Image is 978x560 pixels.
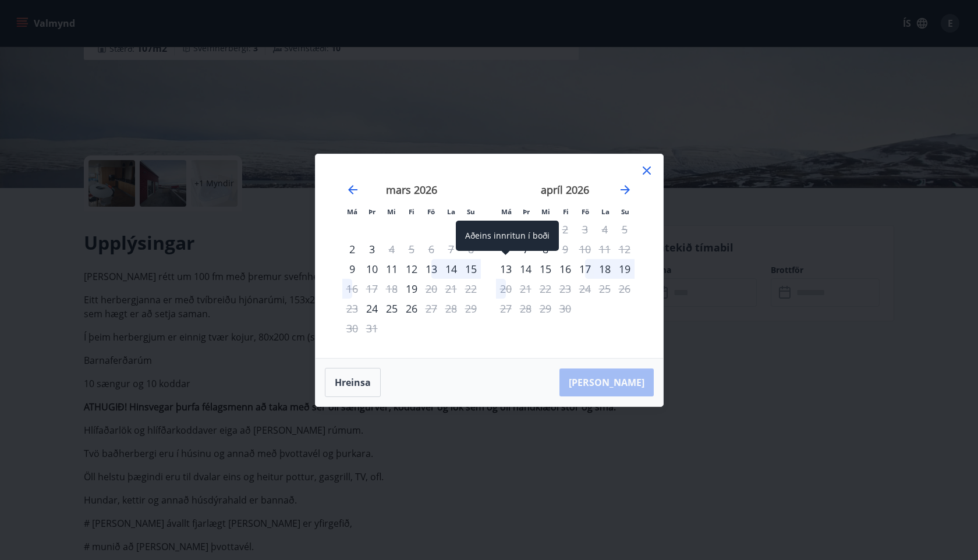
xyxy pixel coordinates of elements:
td: Not available. miðvikudagur, 29. apríl 2026 [536,299,555,318]
td: Not available. föstudagur, 24. apríl 2026 [575,279,595,299]
td: Not available. þriðjudagur, 17. mars 2026 [362,279,382,299]
td: Not available. fimmtudagur, 5. mars 2026 [402,239,421,259]
td: Choose föstudagur, 13. mars 2026 as your check-in date. It’s available. [421,259,441,279]
div: 10 [362,259,382,279]
td: Choose þriðjudagur, 24. mars 2026 as your check-in date. It’s available. [362,299,382,318]
div: 19 [615,259,635,279]
td: Choose laugardagur, 14. mars 2026 as your check-in date. It’s available. [441,259,461,279]
td: Not available. laugardagur, 21. mars 2026 [441,279,461,299]
strong: apríl 2026 [541,183,589,197]
div: Aðeins útritun í boði [555,239,575,259]
div: 14 [441,259,461,279]
td: Not available. miðvikudagur, 1. apríl 2026 [536,219,555,239]
div: Aðeins innritun í boði [461,219,481,239]
td: Not available. sunnudagur, 26. apríl 2026 [615,279,635,299]
td: Not available. þriðjudagur, 21. apríl 2026 [516,279,536,299]
div: 25 [382,299,402,318]
div: 12 [402,259,421,279]
td: Not available. laugardagur, 4. apríl 2026 [595,219,615,239]
div: Aðeins innritun í boði [456,221,559,251]
td: Not available. fimmtudagur, 30. apríl 2026 [555,299,575,318]
td: Not available. mánudagur, 20. apríl 2026 [496,279,516,299]
td: Not available. miðvikudagur, 22. apríl 2026 [536,279,555,299]
td: Choose mánudagur, 2. mars 2026 as your check-in date. It’s available. [342,239,362,259]
td: Not available. mánudagur, 16. mars 2026 [342,279,362,299]
td: Not available. föstudagur, 3. apríl 2026 [575,219,595,239]
td: Choose miðvikudagur, 15. apríl 2026 as your check-in date. It’s available. [536,259,555,279]
td: Choose þriðjudagur, 14. apríl 2026 as your check-in date. It’s available. [516,259,536,279]
td: Not available. laugardagur, 25. apríl 2026 [595,279,615,299]
div: 17 [575,259,595,279]
small: Mi [541,207,550,216]
div: 16 [555,259,575,279]
div: 26 [402,299,421,318]
button: Hreinsa [325,368,381,397]
td: Not available. laugardagur, 11. apríl 2026 [595,239,615,259]
small: Mi [387,207,396,216]
div: Move backward to switch to the previous month. [346,183,360,197]
small: La [447,207,455,216]
td: Not available. miðvikudagur, 18. mars 2026 [382,279,402,299]
div: Move forward to switch to the next month. [618,183,632,197]
td: Not available. þriðjudagur, 31. mars 2026 [362,318,382,338]
td: Not available. laugardagur, 7. mars 2026 [441,239,461,259]
td: Choose sunnudagur, 1. mars 2026 as your check-in date. It’s available. [461,219,481,239]
td: Choose mánudagur, 13. apríl 2026 as your check-in date. It’s available. [496,259,516,279]
div: Aðeins útritun í boði [421,299,441,318]
div: 13 [421,259,441,279]
div: Aðeins útritun í boði [342,279,362,299]
td: Not available. föstudagur, 6. mars 2026 [421,239,441,259]
div: Aðeins útritun í boði [382,239,402,259]
td: Choose fimmtudagur, 12. mars 2026 as your check-in date. It’s available. [402,259,421,279]
td: Choose mánudagur, 9. mars 2026 as your check-in date. It’s available. [342,259,362,279]
div: Aðeins innritun í boði [362,299,382,318]
td: Not available. föstudagur, 20. mars 2026 [421,279,441,299]
td: Not available. fimmtudagur, 23. apríl 2026 [555,279,575,299]
td: Not available. mánudagur, 27. apríl 2026 [496,299,516,318]
div: 18 [595,259,615,279]
td: Choose miðvikudagur, 11. mars 2026 as your check-in date. It’s available. [382,259,402,279]
div: Aðeins útritun í boði [496,279,516,299]
div: 3 [362,239,382,259]
td: Not available. fimmtudagur, 9. apríl 2026 [555,239,575,259]
td: Choose miðvikudagur, 25. mars 2026 as your check-in date. It’s available. [382,299,402,318]
td: Choose fimmtudagur, 16. apríl 2026 as your check-in date. It’s available. [555,259,575,279]
td: Not available. miðvikudagur, 4. mars 2026 [382,239,402,259]
small: Þr [368,207,375,216]
div: 2 [342,239,362,259]
td: Not available. föstudagur, 27. mars 2026 [421,299,441,318]
td: Choose föstudagur, 17. apríl 2026 as your check-in date. It’s available. [575,259,595,279]
td: Choose þriðjudagur, 3. mars 2026 as your check-in date. It’s available. [362,239,382,259]
td: Not available. þriðjudagur, 28. apríl 2026 [516,299,536,318]
div: 15 [461,259,481,279]
td: Choose sunnudagur, 19. apríl 2026 as your check-in date. It’s available. [615,259,635,279]
div: 11 [382,259,402,279]
div: 14 [516,259,536,279]
small: Su [467,207,475,216]
div: Calendar [329,168,649,344]
strong: mars 2026 [386,183,437,197]
small: Fi [409,207,414,216]
td: Choose sunnudagur, 15. mars 2026 as your check-in date. It’s available. [461,259,481,279]
td: Choose laugardagur, 18. apríl 2026 as your check-in date. It’s available. [595,259,615,279]
small: Su [621,207,629,216]
td: Not available. sunnudagur, 22. mars 2026 [461,279,481,299]
div: Aðeins útritun í boði [421,279,441,299]
div: 15 [536,259,555,279]
td: Not available. mánudagur, 23. mars 2026 [342,299,362,318]
td: Not available. laugardagur, 28. mars 2026 [441,299,461,318]
td: Not available. sunnudagur, 12. apríl 2026 [615,239,635,259]
small: Þr [523,207,530,216]
td: Not available. mánudagur, 30. mars 2026 [342,318,362,338]
small: Fö [427,207,435,216]
td: Choose fimmtudagur, 26. mars 2026 as your check-in date. It’s available. [402,299,421,318]
div: Aðeins innritun í boði [402,279,421,299]
small: Má [501,207,512,216]
td: Not available. sunnudagur, 29. mars 2026 [461,299,481,318]
small: Má [347,207,357,216]
td: Choose fimmtudagur, 19. mars 2026 as your check-in date. It’s available. [402,279,421,299]
div: Aðeins innritun í boði [496,259,516,279]
td: Not available. fimmtudagur, 2. apríl 2026 [555,219,575,239]
small: Fi [563,207,569,216]
td: Choose þriðjudagur, 10. mars 2026 as your check-in date. It’s available. [362,259,382,279]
